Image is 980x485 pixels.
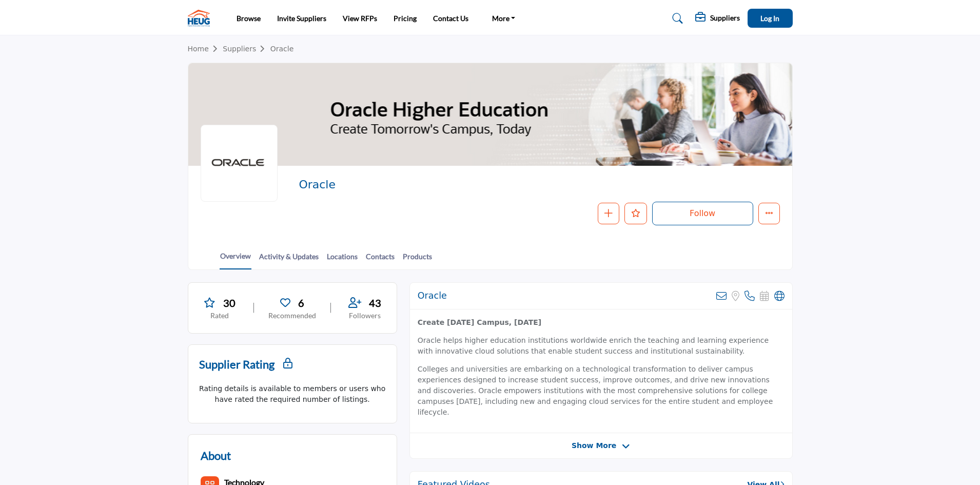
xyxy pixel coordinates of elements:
span: Show More [572,440,616,451]
p: Colleges and universities are embarking on a technological transformation to deliver campus exper... [418,364,785,418]
h2: Oracle [418,290,447,301]
button: Like [624,203,647,224]
a: View RFPs [343,14,377,23]
button: More details [758,203,780,224]
a: Overview [220,250,251,269]
a: Products [402,251,433,269]
p: Rating details is available to members or users who have rated the required number of listings. [199,383,386,405]
div: Suppliers [695,12,740,25]
a: Activity & Updates [259,251,319,269]
a: Home [188,45,223,53]
button: Follow [652,202,753,225]
a: More [485,11,523,26]
h2: Oracle [299,178,581,191]
button: Log In [748,9,793,28]
img: site Logo [188,10,215,27]
a: Invite Suppliers [277,14,326,23]
p: Followers [345,311,384,321]
h2: Supplier Rating [199,356,275,373]
p: Oracle helps higher education institutions worldwide enrich the teaching and learning experience ... [418,335,785,357]
p: Recommended [268,311,316,321]
a: Browse [237,14,261,23]
span: 30 [223,295,236,311]
a: Locations [326,251,358,269]
a: Suppliers [223,45,270,53]
strong: Create [DATE] Campus, [DATE] [418,318,541,326]
a: Contact Us [433,14,468,23]
p: Rated [201,311,240,321]
span: 6 [298,295,304,311]
a: Contacts [365,251,395,269]
span: 43 [369,295,381,311]
h2: About [201,447,231,464]
a: Oracle [270,45,294,53]
span: Log In [760,14,779,23]
a: Pricing [394,14,417,23]
h5: Suppliers [710,13,740,23]
a: Search [662,10,690,27]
